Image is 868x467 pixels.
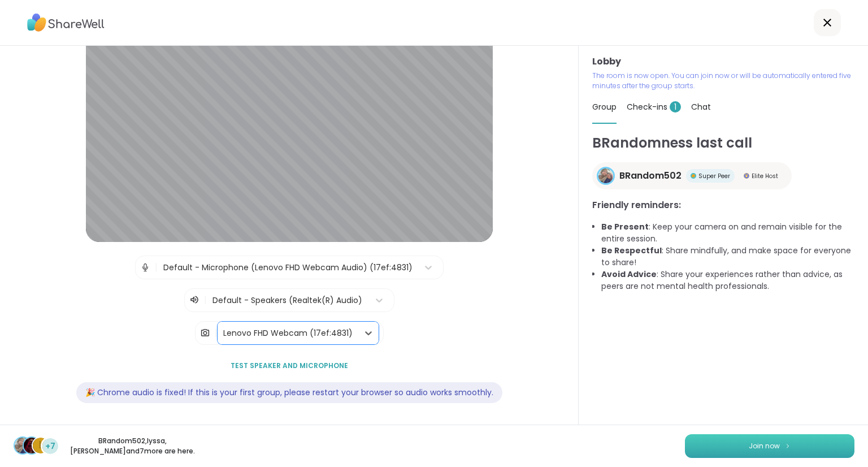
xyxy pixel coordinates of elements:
div: Default - Microphone (Lenovo FHD Webcam Audio) (17ef:4831) [163,262,413,274]
img: Elite Host [744,173,749,179]
span: | [215,322,218,344]
button: Test speaker and microphone [226,354,353,378]
h3: Lobby [592,55,854,68]
img: BRandom502 [598,168,613,183]
h1: BRandomness last call [592,133,854,153]
h3: Friendly reminders: [592,198,854,212]
span: Elite Host [752,172,778,180]
div: 🎉 Chrome audio is fixed! If this is your first group, please restart your browser so audio works ... [76,382,502,403]
span: Super Peer [698,172,730,180]
span: | [155,256,158,279]
a: BRandom502BRandom502Super PeerSuper PeerElite HostElite Host [592,162,792,189]
span: Check-ins [627,101,681,113]
img: Super Peer [691,173,696,179]
span: 1 [670,101,681,113]
img: lyssa [24,438,40,453]
b: Be Present [601,221,649,232]
img: BRandom502 [15,438,31,453]
span: L [39,438,43,453]
li: : Share your experiences rather than advice, as peers are not mental health professionals. [601,269,854,292]
img: Microphone [140,256,150,279]
img: ShareWell Logo [27,10,105,36]
button: Join now [685,434,854,458]
span: Join now [749,441,780,451]
b: Be Respectful [601,245,662,256]
span: +7 [45,440,55,452]
b: Avoid Advice [601,269,657,280]
span: Chat [691,101,711,113]
li: : Keep your camera on and remain visible for the entire session. [601,221,854,245]
li: : Share mindfully, and make space for everyone to share! [601,245,854,269]
p: The room is now open. You can join now or will be automatically entered five minutes after the gr... [592,71,854,91]
div: Lenovo FHD Webcam (17ef:4831) [223,327,353,339]
span: | [204,293,207,307]
span: BRandom502 [619,169,682,183]
p: BRandom502 , lyssa , [PERSON_NAME] and 7 more are here. [69,436,196,456]
img: ShareWell Logomark [784,443,791,449]
span: Test speaker and microphone [231,361,348,371]
img: Camera [200,322,210,344]
span: Group [592,101,617,113]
